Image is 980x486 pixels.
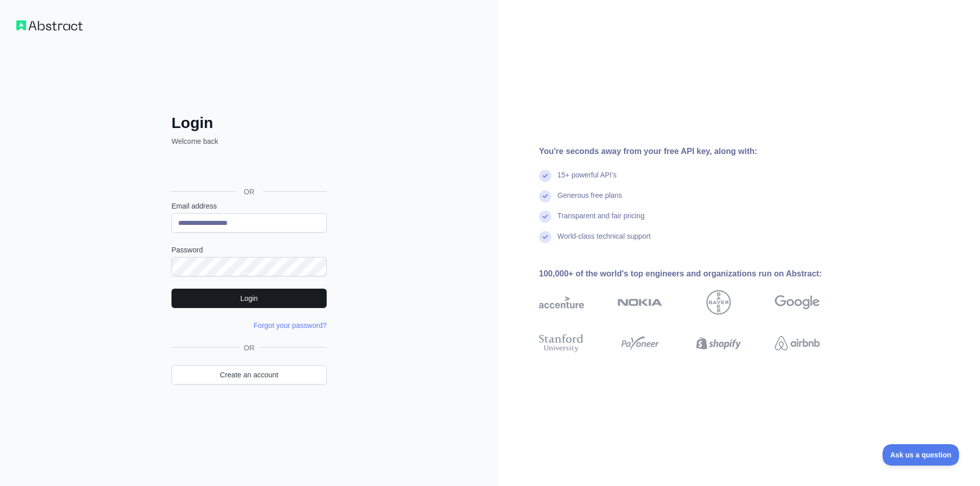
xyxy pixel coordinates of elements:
[539,290,584,315] img: accenture
[166,158,330,180] iframe: Botó Inicia la sessió amb Google
[236,187,263,197] span: OR
[557,190,622,211] div: Generous free plans
[696,332,741,354] img: shopify
[240,343,259,353] span: OR
[539,231,551,243] img: check mark
[539,145,852,158] div: You're seconds away from your free API key, along with:
[171,365,327,385] a: Create an account
[539,190,551,202] img: check mark
[539,268,852,280] div: 100,000+ of the world's top engineers and organizations run on Abstract:
[171,136,327,146] p: Welcome back
[171,245,327,255] label: Password
[775,290,820,315] img: google
[618,290,663,315] img: nokia
[254,321,327,329] a: Forgot your password?
[775,332,820,354] img: airbnb
[883,444,960,466] iframe: Toggle Customer Support
[557,170,617,190] div: 15+ powerful API's
[557,231,651,251] div: World-class technical support
[171,114,327,132] h2: Login
[539,332,584,354] img: stanford university
[618,332,663,354] img: payoneer
[171,289,327,308] button: Login
[16,20,83,31] img: Workflow
[706,290,731,315] img: bayer
[539,170,551,182] img: check mark
[171,201,327,211] label: Email address
[539,211,551,223] img: check mark
[557,211,645,231] div: Transparent and fair pricing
